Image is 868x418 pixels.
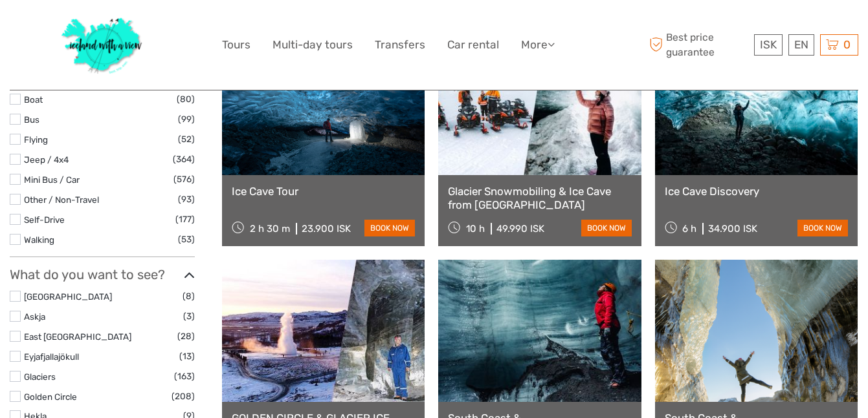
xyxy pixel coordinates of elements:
[179,349,195,364] span: (13)
[24,331,131,342] a: East [GEOGRAPHIC_DATA]
[55,10,150,80] img: 1077-ca632067-b948-436b-9c7a-efe9894e108b_logo_big.jpg
[183,309,195,324] span: (3)
[302,223,351,235] div: 23.900 ISK
[24,392,77,402] a: Golden Circle
[173,172,195,187] span: (576)
[581,220,632,236] a: book now
[149,20,164,36] button: Open LiveChat chat widget
[521,36,555,54] a: More
[177,92,195,107] span: (80)
[24,235,54,245] a: Walking
[24,114,39,125] a: Bus
[447,36,499,54] a: Car rental
[24,94,43,105] a: Boat
[18,23,146,33] p: We're away right now. Please check back later!
[708,223,757,235] div: 34.900 ISK
[178,132,195,147] span: (52)
[448,185,631,211] a: Glacier Snowmobiling & Ice Cave from [GEOGRAPHIC_DATA]
[250,223,290,235] span: 2 h 30 m
[24,371,56,382] a: Glaciers
[178,192,195,207] span: (93)
[496,223,544,235] div: 49.990 ISK
[841,38,852,51] span: 0
[175,212,195,227] span: (177)
[760,38,777,51] span: ISK
[173,152,195,167] span: (364)
[174,369,195,384] span: (163)
[24,291,112,302] a: [GEOGRAPHIC_DATA]
[178,112,195,127] span: (99)
[797,220,848,236] a: book now
[24,194,99,205] a: Other / Non-Travel
[24,351,79,362] a: Eyjafjallajökull
[646,30,751,59] span: Best price guarantee
[24,214,65,225] a: Self-Drive
[364,220,415,236] a: book now
[10,267,195,282] h3: What do you want to see?
[788,34,814,56] div: EN
[232,185,415,198] a: Ice Cave Tour
[24,311,45,322] a: Askja
[178,232,195,247] span: (53)
[183,289,195,304] span: (8)
[222,36,250,54] a: Tours
[177,329,195,344] span: (28)
[273,36,353,54] a: Multi-day tours
[466,223,485,235] span: 10 h
[24,134,48,145] a: Flying
[682,223,696,235] span: 6 h
[665,185,848,198] a: Ice Cave Discovery
[24,154,69,165] a: Jeep / 4x4
[24,174,80,185] a: Mini Bus / Car
[375,36,425,54] a: Transfers
[172,389,195,404] span: (208)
